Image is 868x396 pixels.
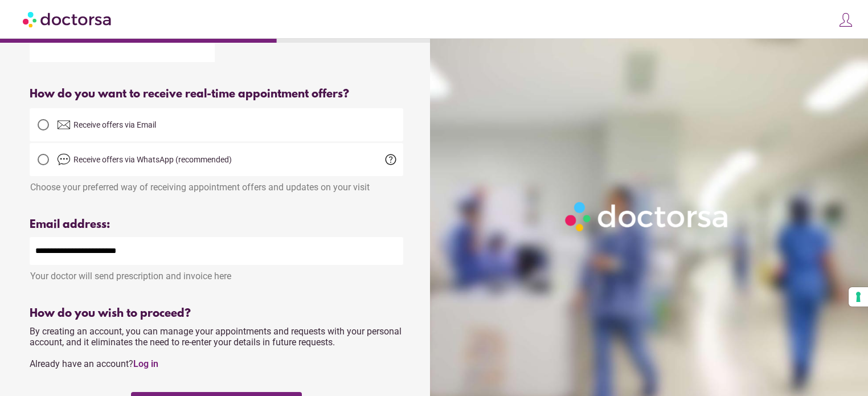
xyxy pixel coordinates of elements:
[838,12,854,28] img: icons8-customer-100.png
[73,120,156,129] span: Receive offers via Email
[30,176,403,193] div: Choose your preferred way of receiving appointment offers and updates on your visit
[849,287,868,307] button: Your consent preferences for tracking technologies
[30,218,403,231] div: Email address:
[57,118,71,132] img: email
[133,358,158,369] a: Log in
[384,153,398,166] span: help
[560,197,734,236] img: Logo-Doctorsa-trans-White-partial-flat.png
[30,265,403,281] div: Your doctor will send prescription and invoice here
[30,307,403,320] div: How do you wish to proceed?
[23,6,113,32] img: Doctorsa.com
[30,88,403,101] div: How do you want to receive real-time appointment offers?
[30,326,402,369] span: By creating an account, you can manage your appointments and requests with your personal account,...
[73,155,232,164] span: Receive offers via WhatsApp (recommended)
[57,153,71,166] img: chat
